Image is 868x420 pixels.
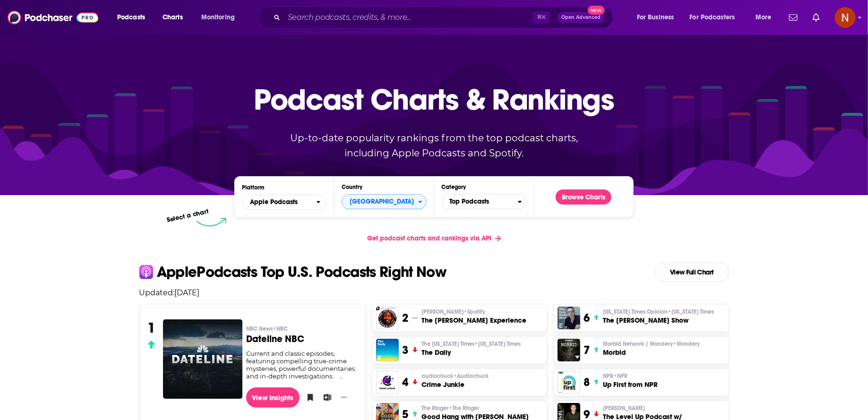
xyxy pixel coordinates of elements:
span: For Podcasters [690,11,735,24]
a: Charts [156,10,189,25]
h3: The [PERSON_NAME] Experience [421,316,526,325]
p: audiochuck • Audiochuck [421,372,489,380]
span: The [US_STATE] Times [421,340,521,348]
a: Show notifications dropdown [809,9,824,26]
p: Select a chart [166,207,210,224]
span: More [756,11,772,24]
button: Add to List [320,390,330,404]
a: Browse Charts [556,189,611,205]
button: Countries [342,194,426,209]
span: Charts [163,11,183,24]
img: Up First from NPR [558,371,580,394]
img: apple Icon [139,265,153,279]
button: open menu [111,10,157,25]
h3: The Daily [421,348,521,357]
p: The New York Times • New York Times [421,340,521,348]
button: open menu [684,10,749,25]
p: Morbid Network | Wondery • Wondery [603,340,700,348]
a: Get podcast charts and rankings via API [360,227,508,250]
p: NBC News • NBC [246,325,358,333]
span: New [588,6,605,15]
p: New York Times Opinion • New York Times [603,308,714,316]
a: The [US_STATE] Times•[US_STATE] TimesThe Daily [421,340,521,357]
img: The Joe Rogan Experience [376,307,399,329]
a: audiochuck•AudiochuckCrime Junkie [421,372,489,389]
a: NPR•NPRUp First from NPR [603,372,658,389]
span: • Audiochuck [453,373,489,379]
button: Show More Button [337,393,351,402]
h3: 2 [403,311,409,325]
a: [PERSON_NAME]•SpotifyThe [PERSON_NAME] Experience [421,308,526,325]
button: Show profile menu [835,7,856,28]
a: [US_STATE] Times Opinion•[US_STATE] TimesThe [PERSON_NAME] Show [603,308,714,325]
span: Logged in as AdelNBM [835,7,856,28]
span: • Wondery [673,341,700,347]
a: View Insights [246,387,300,408]
img: User Profile [835,7,856,28]
h3: 1 [147,319,155,336]
div: Current and classic episodes, featuring compelling true-crime mysteries, powerful documentaries a... [246,350,358,380]
button: open menu [242,195,327,210]
p: Updated: [DATE] [132,288,737,297]
span: ⌘ K [533,11,550,24]
p: Up-to-date popularity rankings from the top podcast charts, including Apple Podcasts and Spotify. [272,130,597,161]
span: [PERSON_NAME] [421,308,485,316]
span: • NBC [273,326,288,332]
h3: 7 [584,343,590,357]
h3: 8 [584,375,590,389]
span: • Spotify [464,309,485,315]
p: Podcast Charts & Rankings [254,69,614,130]
span: Monitoring [201,11,235,24]
span: [GEOGRAPHIC_DATA] [342,194,418,210]
span: [PERSON_NAME] [603,404,645,412]
p: Apple Podcasts Top U.S. Podcasts Right Now [157,265,447,280]
h3: The [PERSON_NAME] Show [603,316,714,325]
img: select arrow [197,218,226,227]
button: Bookmark Podcast [303,390,313,404]
h3: 3 [403,343,409,357]
span: Open Advanced [562,15,601,20]
img: The Ezra Klein Show [558,307,580,329]
img: The Daily [376,339,399,361]
img: Podchaser - Follow, Share and Rate Podcasts [8,9,98,26]
span: [US_STATE] Times Opinion [603,308,714,316]
span: • NPR [613,373,627,379]
p: Paul Alex Espinoza [603,404,724,412]
button: Categories [442,194,526,209]
div: Search podcasts, credits, & more... [267,7,622,28]
button: Open AdvancedNew [558,12,605,23]
h3: Morbid [603,348,700,357]
span: Apple Podcasts [250,199,298,206]
p: The Ringer • The Ringer [421,404,529,412]
p: NPR • NPR [603,372,658,380]
p: Joe Rogan • Spotify [421,308,526,316]
span: • The Ringer [448,405,479,411]
button: open menu [749,10,783,25]
span: For Business [637,11,674,24]
span: NBC News [246,325,288,333]
img: Dateline NBC [163,319,242,399]
h3: Crime Junkie [421,380,489,389]
a: NBC News•NBCDateline NBC [246,325,358,350]
img: Morbid [558,339,580,361]
a: View Full Chart [655,263,729,282]
span: Podcasts [117,11,145,24]
img: Crime Junkie [376,371,399,394]
span: • [US_STATE] Times [668,309,714,315]
span: • [US_STATE] Times [474,341,521,347]
span: Top Podcasts [442,194,518,210]
span: audiochuck [421,372,489,380]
